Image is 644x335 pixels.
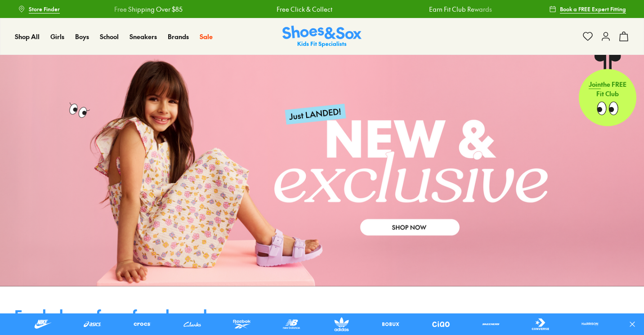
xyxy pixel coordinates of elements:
a: Sneakers [130,32,157,41]
span: Girls [50,32,64,41]
a: Free Shipping Over $85 [114,4,183,14]
span: Sneakers [130,32,157,41]
a: Brands [168,32,189,41]
span: Sale [200,32,213,41]
span: Boys [75,32,89,41]
span: School [100,32,119,41]
a: Free Click & Collect [277,4,332,14]
span: Brands [168,32,189,41]
a: Shoes & Sox [282,26,362,48]
a: Girls [50,32,64,41]
span: Join [589,80,601,89]
span: Store Finder [29,5,60,13]
a: Book a FREE Expert Fitting [549,1,626,17]
a: Jointhe FREE Fit Club [579,54,636,126]
span: Shop All [15,32,40,41]
a: Store Finder [18,1,60,17]
a: School [100,32,119,41]
p: the FREE Fit Club [579,72,636,106]
a: Boys [75,32,89,41]
img: SNS_Logo_Responsive.svg [282,26,362,48]
a: Shop All [15,32,40,41]
a: Earn Fit Club Rewards [429,4,492,14]
a: Sale [200,32,213,41]
span: Book a FREE Expert Fitting [560,5,626,13]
